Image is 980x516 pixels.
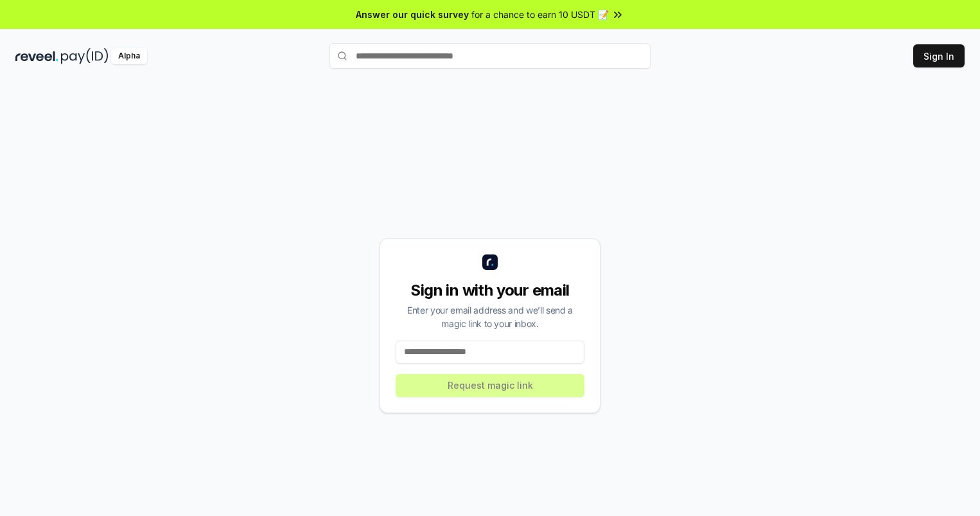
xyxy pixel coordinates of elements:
button: Sign In [913,44,965,67]
span: Answer our quick survey [356,8,469,21]
img: logo_small [482,254,498,270]
div: Enter your email address and we’ll send a magic link to your inbox. [396,303,584,330]
div: Sign in with your email [396,280,584,301]
img: pay_id [61,48,109,64]
span: for a chance to earn 10 USDT 📝 [471,8,609,21]
img: reveel_dark [15,48,58,64]
div: Alpha [111,48,147,64]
